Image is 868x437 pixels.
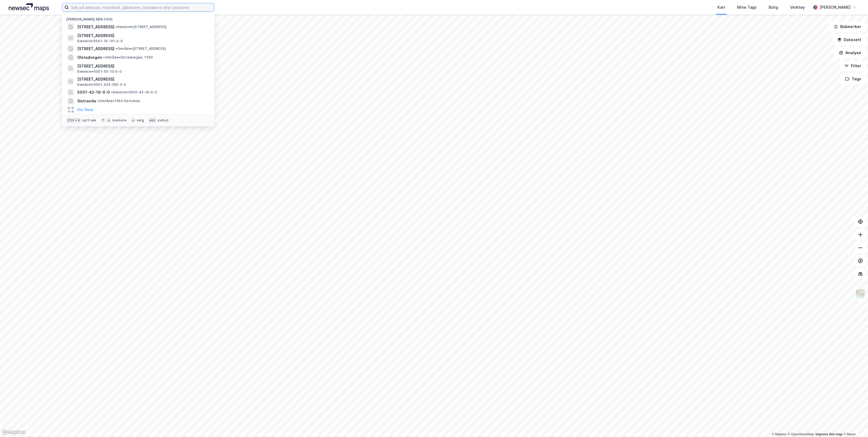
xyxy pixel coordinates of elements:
[790,4,805,11] div: Verktøy
[77,54,102,61] span: Olstadvegen
[62,13,214,23] div: [PERSON_NAME] søk (100)
[77,24,114,30] span: [STREET_ADDRESS]
[718,4,725,11] div: Kart
[69,3,214,11] input: Søk på adresse, matrikkel, gårdeiere, leietakere eller personer
[137,118,144,123] div: velg
[77,106,93,113] button: Vis flere
[9,3,49,11] img: logo.a4113a55bc3d86da70a041830d287a7e.svg
[834,47,866,58] button: Analyse
[855,288,866,299] img: Z
[97,99,99,103] span: •
[77,32,208,39] span: [STREET_ADDRESS]
[77,39,123,43] span: Eiendom • 5001-19-101-0-0
[737,4,757,11] div: Mine Tags
[82,118,97,123] div: nytt søk
[66,118,81,123] div: Ctrl + k
[158,118,169,123] div: avbryt
[103,55,105,59] span: •
[841,74,866,84] button: Tags
[115,25,117,29] span: •
[77,82,126,87] span: Eiendom • 5001-423-292-0-0
[788,432,814,436] a: OpenStreetMap
[115,47,166,51] span: Område • [STREET_ADDRESS]
[820,4,851,11] div: [PERSON_NAME]
[111,90,113,94] span: •
[772,432,787,436] a: Mapbox
[829,21,866,32] button: Bokmerker
[115,47,117,51] span: •
[115,25,167,29] span: Eiendom • [STREET_ADDRESS]
[112,118,127,123] div: markere
[103,55,153,60] span: Område • Olstadvegen, 7350
[77,69,121,74] span: Eiendom • 5001-55-10-0-0
[77,63,208,69] span: [STREET_ADDRESS]
[77,98,96,104] span: Sistranda
[833,34,866,45] button: Datasett
[2,429,26,435] a: Mapbox homepage
[77,76,208,82] span: [STREET_ADDRESS]
[769,4,778,11] div: Bolig
[815,432,842,436] a: Improve this map
[148,118,157,123] div: esc
[111,90,157,94] span: Eiendom • 5001-42-16-0-0
[77,45,114,52] span: [STREET_ADDRESS]
[840,60,866,71] button: Filter
[77,89,110,96] span: 5001-42-16-0-0
[97,99,140,103] span: Område • 7260 Sistranda
[841,411,868,437] iframe: Chat Widget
